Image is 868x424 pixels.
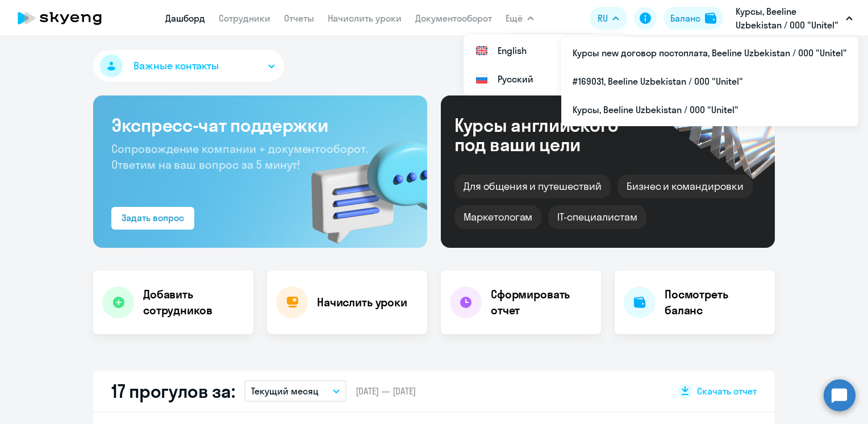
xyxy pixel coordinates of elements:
h4: Сформировать отчет [491,286,592,318]
div: Баланс [670,11,700,25]
a: Сотрудники [219,13,270,24]
button: Балансbalance [663,7,723,30]
ul: Ещё [464,34,627,95]
a: Дашборд [165,13,205,24]
span: Скачать отчет [697,385,757,397]
p: Текущий месяц [251,384,319,398]
h4: Посмотреть баланс [665,286,766,318]
h3: Экспресс-чат поддержки [111,114,409,136]
span: [DATE] — [DATE] [356,385,416,397]
span: Сопровождение компании + документооборот. Ответим на ваш вопрос за 5 минут! [111,142,368,172]
button: Задать вопрос [111,207,194,230]
h2: 17 прогулов за: [111,380,235,402]
img: bg-img [295,120,427,248]
button: Текущий месяц [244,380,347,402]
h4: Добавить сотрудников [143,286,244,318]
a: Начислить уроки [328,13,402,24]
h4: Начислить уроки [317,294,407,310]
div: Маркетологам [454,205,541,229]
img: English [475,44,489,57]
button: Курсы, Beeline Uzbekistan / ООО "Unitel" [730,5,858,32]
p: Курсы, Beeline Uzbekistan / ООО "Unitel" [736,5,841,32]
div: Задать вопрос [122,211,184,225]
div: Бизнес и командировки [617,174,753,198]
button: Важные контакты [93,50,284,82]
button: RU [590,7,627,30]
span: Важные контакты [133,59,219,73]
a: Документооборот [415,13,492,24]
img: Русский [475,72,489,86]
div: Курсы английского под ваши цели [454,115,649,154]
button: Ещё [506,7,534,30]
a: Отчеты [284,13,314,24]
span: Ещё [506,11,523,25]
ul: Ещё [561,36,858,126]
span: RU [598,11,608,25]
img: balance [705,13,716,24]
div: Для общения и путешествий [454,174,611,198]
div: IT-специалистам [548,205,646,229]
